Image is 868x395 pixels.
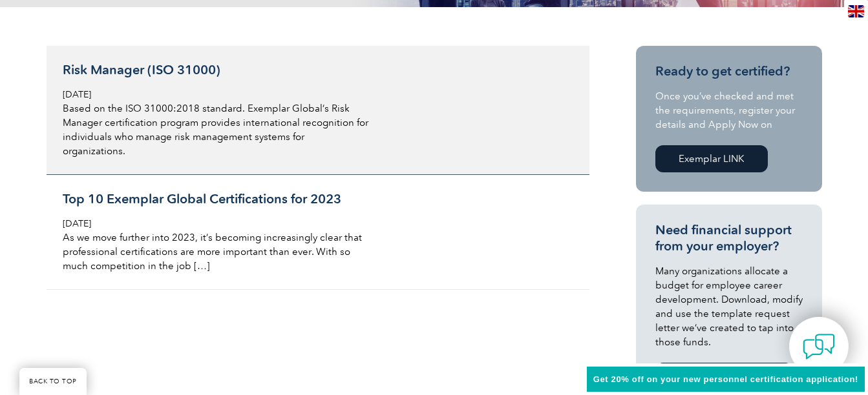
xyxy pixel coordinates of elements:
h3: Top 10 Exemplar Global Certifications for 2023 [63,191,369,207]
p: As we move further into 2023, it’s becoming increasingly clear that professional certifications a... [63,230,369,273]
p: Once you’ve checked and met the requirements, register your details and Apply Now on [655,89,803,132]
span: [DATE] [63,218,91,229]
a: BACK TO TOP [19,368,87,395]
h3: Risk Manager (ISO 31000) [63,62,369,78]
h3: Need financial support from your employer? [655,222,803,254]
img: en [848,5,864,17]
a: Risk Manager (ISO 31000) [DATE] Based on the ISO 31000:2018 standard. Exemplar Global’s Risk Mana... [47,46,589,175]
h3: Ready to get certified? [655,63,803,79]
p: Many organizations allocate a budget for employee career development. Download, modify and use th... [655,264,803,349]
img: contact-chat.png [803,330,835,363]
span: Get 20% off on your new personnel certification application! [593,374,858,384]
a: Top 10 Exemplar Global Certifications for 2023 [DATE] As we move further into 2023, it’s becoming... [47,175,589,290]
a: Exemplar LINK [655,145,768,172]
p: Based on the ISO 31000:2018 standard. Exemplar Global’s Risk Manager certification program provid... [63,101,369,158]
span: [DATE] [63,89,91,100]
